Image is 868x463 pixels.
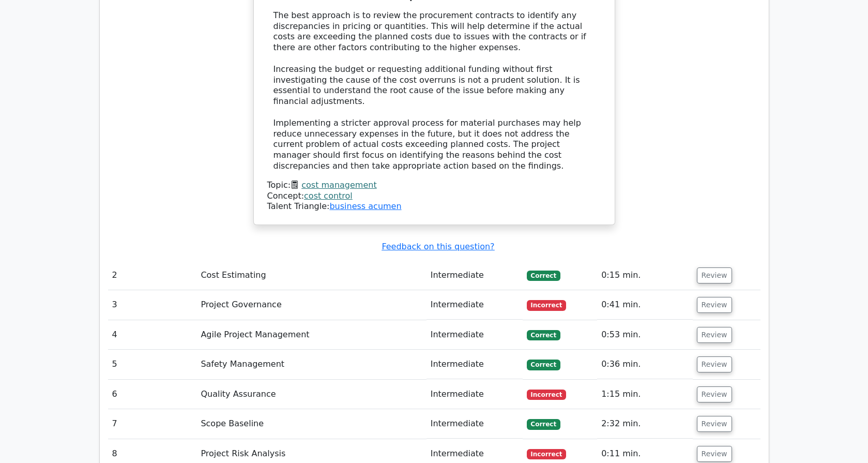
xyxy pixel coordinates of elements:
a: cost control [304,191,353,201]
td: 7 [108,409,197,439]
td: Project Governance [196,290,426,320]
button: Review [697,297,732,313]
td: 2 [108,261,197,290]
td: Quality Assurance [196,380,426,409]
td: 0:36 min. [597,350,692,379]
button: Review [697,356,732,372]
td: Intermediate [427,350,523,379]
td: Intermediate [427,320,523,350]
span: Incorrect [527,449,567,459]
span: Correct [527,330,560,340]
td: Agile Project Management [196,320,426,350]
td: 3 [108,290,197,320]
div: Topic: [267,180,601,191]
span: Correct [527,360,560,370]
td: Safety Management [196,350,426,379]
td: Intermediate [427,261,523,290]
div: Concept: [267,191,601,202]
td: 0:53 min. [597,320,692,350]
td: Scope Baseline [196,409,426,439]
button: Review [697,267,732,283]
span: Incorrect [527,300,567,310]
td: Intermediate [427,380,523,409]
button: Review [697,416,732,432]
a: Feedback on this question? [382,242,494,251]
div: The best approach is to review the procurement contracts to identify any discrepancies in pricing... [273,10,595,172]
span: Incorrect [527,390,567,400]
td: Intermediate [427,290,523,320]
button: Review [697,446,732,462]
td: 4 [108,320,197,350]
span: Correct [527,271,560,281]
td: 0:15 min. [597,261,692,290]
td: 0:41 min. [597,290,692,320]
td: 1:15 min. [597,380,692,409]
a: business acumen [329,201,401,211]
td: 6 [108,380,197,409]
a: cost management [301,180,376,190]
span: Correct [527,419,560,429]
div: Talent Triangle: [267,180,601,212]
td: Intermediate [427,409,523,439]
td: Cost Estimating [196,261,426,290]
td: 2:32 min. [597,409,692,439]
td: 5 [108,350,197,379]
button: Review [697,327,732,343]
button: Review [697,386,732,402]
